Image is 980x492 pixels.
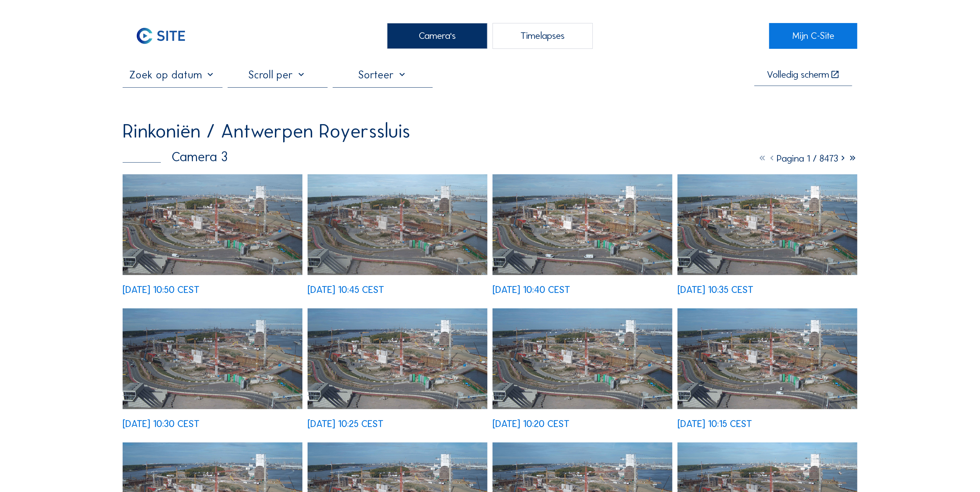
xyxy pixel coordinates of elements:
div: [DATE] 10:15 CEST [678,419,752,429]
img: image_52868975 [308,174,487,275]
div: [DATE] 10:25 CEST [308,419,383,429]
img: image_52868136 [678,308,857,409]
span: Pagina 1 / 8473 [777,152,838,164]
div: Rinkoniën / Antwerpen Royerssluis [123,122,411,141]
img: image_52868819 [493,174,672,275]
img: C-SITE Logo [123,23,199,49]
img: image_52868671 [678,174,857,275]
div: Camera 3 [123,150,228,163]
a: C-SITE Logo [123,23,211,49]
div: Camera's [387,23,487,49]
div: [DATE] 10:35 CEST [678,285,753,295]
div: [DATE] 10:50 CEST [123,285,199,295]
div: Volledig scherm [767,70,829,80]
img: image_52869031 [123,174,302,275]
img: image_52868292 [493,308,672,409]
img: image_52868446 [308,308,487,409]
input: Zoek op datum 󰅀 [123,68,223,81]
div: Timelapses [493,23,592,49]
a: Mijn C-Site [769,23,857,49]
div: [DATE] 10:30 CEST [123,419,199,429]
img: image_52868522 [123,308,302,409]
div: [DATE] 10:40 CEST [493,285,570,295]
div: [DATE] 10:45 CEST [308,285,384,295]
div: [DATE] 10:20 CEST [493,419,569,429]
